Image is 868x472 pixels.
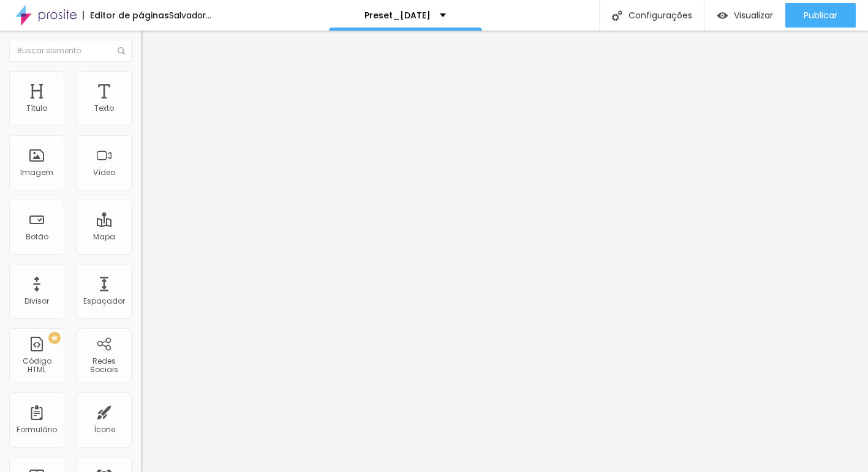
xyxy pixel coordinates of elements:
font: Redes Sociais [90,356,118,375]
font: Ícone [94,424,115,435]
img: Ícone [118,47,125,54]
font: Mapa [93,231,115,242]
font: Configurações [628,9,692,21]
button: Visualizar [705,3,785,28]
font: Salvador... [169,9,211,21]
font: Título [26,103,47,113]
font: Imagem [20,167,53,178]
iframe: Editor [141,31,868,472]
font: Editor de páginas [90,9,169,21]
font: Vídeo [93,167,115,178]
font: Visualizar [734,9,773,21]
img: Ícone [612,10,622,21]
font: Texto [94,103,114,113]
input: Buscar elemento [9,40,132,62]
font: Divisor [25,296,49,306]
button: Publicar [785,3,856,28]
font: Código HTML [23,356,51,375]
font: Preset_[DATE] [364,9,431,21]
font: Espaçador [83,296,125,306]
font: Formulário [17,424,57,435]
img: view-1.svg [717,10,728,21]
font: Botão [26,231,48,242]
font: Publicar [804,9,837,21]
